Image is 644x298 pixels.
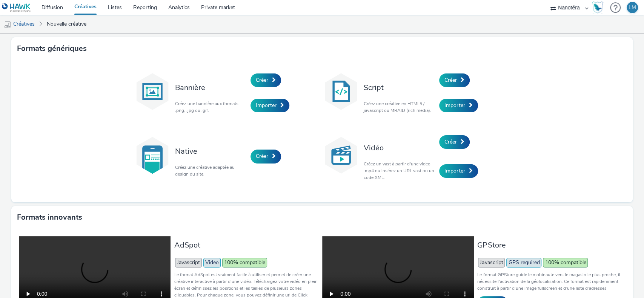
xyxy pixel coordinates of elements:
[444,76,457,84] span: Créer
[175,164,247,177] p: Créez une créative adaptée au design du site.
[256,102,277,109] span: Importer
[256,153,268,160] span: Créer
[174,240,318,250] h3: AdSpot
[175,100,247,114] p: Créez une bannière aux formats .png, .jpg ou .gif.
[477,240,621,250] h3: GPStore
[17,212,82,223] h3: Formats innovants
[222,258,267,267] span: 100% compatible
[506,258,541,267] span: GPS required
[175,146,247,156] h3: Native
[364,83,435,93] h3: Script
[134,136,171,174] img: native.svg
[629,2,636,13] div: LM
[444,167,465,174] span: Importer
[175,83,247,93] h3: Bannière
[134,73,171,110] img: banner.svg
[444,138,457,145] span: Créer
[43,15,90,33] a: Nouvelle créative
[4,21,11,28] img: mobile
[444,102,465,109] span: Importer
[251,73,281,87] a: Créer
[477,271,621,292] p: Le format GPStore guide le mobinaute vers le magasin le plus proche, il nécessite l’activation de...
[439,99,478,112] a: Importer
[592,2,606,14] a: Hawk Academy
[2,3,31,12] img: undefined Logo
[439,135,470,149] a: Créer
[439,164,478,178] a: Importer
[17,43,87,54] h3: Formats génériques
[364,143,435,153] h3: Vidéo
[322,73,360,110] img: code.svg
[543,258,588,267] span: 100% compatible
[364,160,435,181] p: Créez un vast à partir d'une video .mp4 ou insérez un URL vast ou un code XML.
[592,2,603,14] img: Hawk Academy
[364,100,435,114] p: Créez une créative en HTML5 / javascript ou MRAID (rich media).
[322,136,360,174] img: video.svg
[251,99,289,112] a: Importer
[175,258,202,267] span: Javascript
[251,150,281,163] a: Créer
[203,258,221,267] span: Video
[439,73,470,87] a: Créer
[478,258,505,267] span: Javascript
[256,76,268,84] span: Créer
